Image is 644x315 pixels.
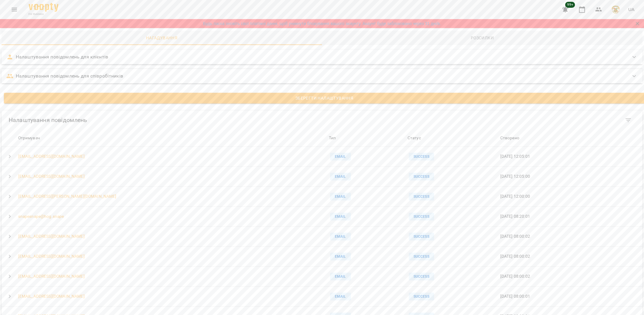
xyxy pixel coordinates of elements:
[409,173,434,180] p: SUCCESS
[329,135,336,142] div: Тип
[409,273,434,280] p: SUCCESS
[408,135,498,142] span: Статус
[499,166,643,186] td: [DATE] 12:05:00
[330,233,351,240] p: EMAIL
[409,153,434,160] p: SUCCESS
[500,135,519,142] div: Sort
[565,2,575,8] span: 99+
[18,135,40,142] div: Отримувач
[330,173,351,180] p: EMAIL
[499,286,643,306] td: [DATE] 08:00:01
[7,2,21,17] button: Menu
[330,293,351,300] p: EMAIL
[18,294,85,299] a: [EMAIL_ADDRESS][DOMAIN_NAME]
[499,266,643,286] td: [DATE] 08:00:02
[29,3,58,12] img: Voopty Logo
[18,174,85,179] a: [EMAIL_ADDRESS][DOMAIN_NAME]
[1,50,643,64] div: Налаштування повідомлень для клієнтів
[1,111,643,130] div: Table Toolbar
[409,293,434,300] p: SUCCESS
[409,213,434,220] p: SUCCESS
[203,21,441,27] a: Будь ласка оновіть свої платіжні данні, щоб уникнути блокування вашого акаунту. Акаунт буде забло...
[499,206,643,226] td: [DATE] 08:20:01
[18,254,85,259] a: [EMAIL_ADDRESS][DOMAIN_NAME]
[9,115,354,125] h6: Налаштування повідомлень
[326,34,639,41] span: Розсилки
[330,253,351,260] p: EMAIL
[18,135,40,142] div: Sort
[499,147,643,167] td: [DATE] 12:05:01
[408,135,421,142] div: Sort
[330,193,351,200] p: EMAIL
[330,213,351,220] p: EMAIL
[499,246,643,266] td: [DATE] 08:00:02
[626,4,637,15] button: UA
[612,5,620,14] img: e4fadf5fdc8e1f4c6887bfc6431a60f1.png
[16,53,108,61] p: Налаштування повідомлень для клієнтів
[18,234,85,239] a: [EMAIL_ADDRESS][DOMAIN_NAME]
[409,253,434,260] p: SUCCESS
[409,233,434,240] p: SUCCESS
[329,135,405,142] span: Тип
[1,31,643,45] div: messaging tabs
[408,135,421,142] div: Статус
[1,69,643,83] div: Налаштування повідомлень для співробітників
[330,153,351,160] p: EMAIL
[628,6,634,13] span: UA
[18,274,85,279] a: [EMAIL_ADDRESS][DOMAIN_NAME]
[9,95,640,102] span: Зберегти Налаштування
[409,193,434,200] p: SUCCESS
[500,135,641,142] span: Створено
[18,154,85,159] a: [EMAIL_ADDRESS][DOMAIN_NAME]
[18,214,64,219] a: snapesnape@hog.snape
[5,34,318,41] span: Нагадування
[500,135,519,142] div: Створено
[29,12,58,16] span: For Business
[16,72,123,80] p: Налаштування повідомлень для співробітників
[18,135,326,142] span: Отримувач
[499,226,643,246] td: [DATE] 08:00:02
[633,19,642,28] button: Закрити сповіщення
[499,186,643,206] td: [DATE] 12:00:00
[18,194,117,199] a: [EMAIL_ADDRESS][PERSON_NAME][DOMAIN_NAME]
[330,273,351,280] p: EMAIL
[329,135,336,142] div: Sort
[621,113,635,127] button: Filter Table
